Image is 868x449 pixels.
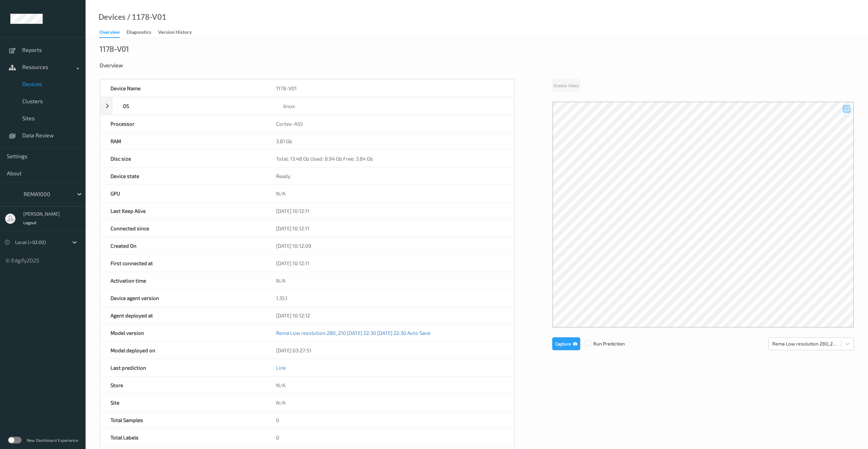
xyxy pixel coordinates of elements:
[158,28,198,37] a: Version History
[580,340,625,347] span: Run Prediction
[100,411,266,428] div: Total Samples
[266,255,514,272] div: [DATE] 10:12:11
[276,365,286,371] a: Link
[100,97,514,115] div: OSlinux
[99,14,126,21] a: Devices
[99,29,120,38] div: Overview
[100,255,266,272] div: First connected at
[127,29,151,37] div: Diagnostics
[266,342,514,359] div: [DATE] 03:27:51
[100,185,266,202] div: GPU
[100,133,266,150] div: RAM
[100,150,266,167] div: Disc size
[100,377,266,394] div: Store
[158,29,192,37] div: Version History
[266,377,514,394] div: N/A
[266,185,514,202] div: N/A
[266,272,514,289] div: N/A
[100,62,854,69] div: Overview
[100,220,266,237] div: Connected since
[100,359,266,376] div: Last prediction
[100,394,266,411] div: Site
[266,220,514,237] div: [DATE] 10:12:11
[100,289,266,307] div: Device agent version
[266,167,514,185] div: Ready
[266,115,514,132] div: Cortex-A55
[266,411,514,428] div: 0
[266,202,514,219] div: [DATE] 10:12:11
[100,324,266,341] div: Model version
[266,394,514,411] div: N/A
[100,167,266,185] div: Device state
[266,429,514,446] div: 0
[552,337,580,350] button: Capture
[127,28,158,37] a: Diagnostics
[266,133,514,150] div: 3.81 Gb
[100,342,266,359] div: Model deployed on
[100,202,266,219] div: Last Keep Alive
[273,97,514,114] div: linux
[276,330,430,336] a: Rema Low resolution 280_210 [DATE] 22:30 [DATE] 22:30 Auto Save
[100,429,266,446] div: Total Labels
[266,307,514,324] div: [DATE] 10:12:12
[100,237,266,254] div: Created On
[100,272,266,289] div: Activation time
[266,289,514,307] div: 1.35.1
[100,80,266,97] div: Device Name
[266,80,514,97] div: 1178-V01
[100,115,266,132] div: Processor
[266,237,514,254] div: [DATE] 10:12:09
[100,45,129,52] div: 1178-V01
[100,307,266,324] div: Agent deployed at
[126,14,166,21] div: / 1178-V01
[552,79,580,92] button: Enable Video
[266,150,514,167] div: Total: 13.48 Gb Used: 8.94 Gb Free: 3.84 Gb
[113,97,273,114] div: OS
[99,28,127,38] a: Overview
